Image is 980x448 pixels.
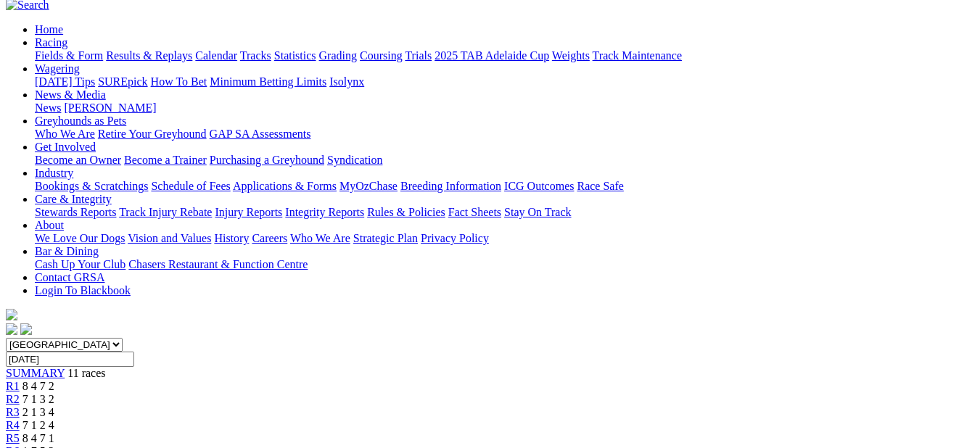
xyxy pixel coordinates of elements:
a: Schedule of Fees [151,180,230,192]
a: Become a Trainer [124,154,207,166]
a: Race Safe [577,180,623,192]
a: R5 [6,432,20,444]
a: Grading [319,49,357,62]
div: Care & Integrity [35,206,974,219]
a: Fields & Form [35,49,103,62]
a: Racing [35,36,67,49]
div: News & Media [35,101,974,115]
a: Retire Your Greyhound [98,128,207,140]
a: Chasers Restaurant & Function Centre [128,258,308,270]
a: We Love Our Dogs [35,232,125,244]
img: logo-grsa-white.png [6,309,17,320]
a: Breeding Information [400,180,501,192]
span: 7 1 3 2 [22,393,54,405]
a: How To Bet [151,75,207,88]
span: 11 races [67,367,105,379]
a: Statistics [274,49,316,62]
a: Tracks [240,49,271,62]
div: Get Involved [35,154,974,167]
a: Get Involved [35,141,96,153]
a: ICG Outcomes [504,180,574,192]
a: SUMMARY [6,367,65,379]
a: Stay On Track [504,206,571,218]
a: Trials [405,49,432,62]
a: Track Maintenance [593,49,682,62]
a: R1 [6,380,20,392]
span: 7 1 2 4 [22,419,54,431]
a: MyOzChase [339,180,398,192]
a: Injury Reports [215,206,282,218]
a: Isolynx [329,75,364,88]
a: Minimum Betting Limits [210,75,326,88]
a: Greyhounds as Pets [35,115,126,127]
a: Wagering [35,62,80,75]
a: Fact Sheets [448,206,501,218]
a: Weights [552,49,590,62]
a: [PERSON_NAME] [64,101,156,114]
a: Industry [35,167,73,179]
a: Become an Owner [35,154,121,166]
a: Strategic Plan [353,232,418,244]
a: Care & Integrity [35,193,112,205]
div: About [35,232,974,245]
img: facebook.svg [6,323,17,335]
a: 2025 TAB Adelaide Cup [435,49,549,62]
a: Cash Up Your Club [35,258,125,270]
a: Bookings & Scratchings [35,180,148,192]
a: Stewards Reports [35,206,116,218]
a: R2 [6,393,20,405]
div: Racing [35,49,974,62]
a: About [35,219,64,231]
span: 8 4 7 2 [22,380,54,392]
a: News [35,101,61,114]
a: Contact GRSA [35,271,104,283]
a: Applications & Forms [233,180,337,192]
a: Rules & Policies [367,206,445,218]
a: Syndication [327,154,382,166]
a: R3 [6,406,20,418]
a: Coursing [360,49,403,62]
a: Careers [252,232,287,244]
a: Results & Replays [106,49,192,62]
div: Wagering [35,75,974,88]
a: Integrity Reports [285,206,364,218]
a: Vision and Values [128,232,211,244]
span: 2 1 3 4 [22,406,54,418]
a: History [214,232,249,244]
input: Select date [6,352,134,367]
a: Who We Are [35,128,95,140]
img: twitter.svg [20,323,32,335]
a: GAP SA Assessments [210,128,311,140]
a: News & Media [35,88,106,101]
div: Bar & Dining [35,258,974,271]
a: [DATE] Tips [35,75,95,88]
a: Home [35,23,63,36]
a: SUREpick [98,75,147,88]
a: Track Injury Rebate [119,206,212,218]
a: Privacy Policy [421,232,489,244]
a: Login To Blackbook [35,284,131,296]
span: 8 4 7 1 [22,432,54,444]
a: Purchasing a Greyhound [210,154,324,166]
div: Greyhounds as Pets [35,128,974,141]
a: Bar & Dining [35,245,99,257]
a: Who We Are [290,232,350,244]
a: R4 [6,419,20,431]
div: Industry [35,180,974,193]
a: Calendar [195,49,237,62]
